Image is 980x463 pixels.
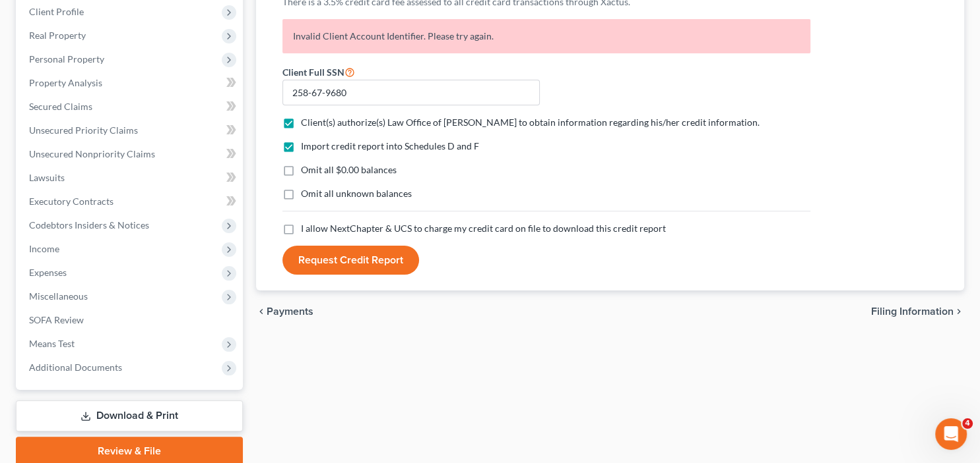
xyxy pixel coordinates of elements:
[301,140,479,151] span: Import credit report into Schedules D and F
[29,101,92,112] span: Secured Claims
[282,67,344,78] span: Client Full SSN
[16,400,243,431] a: Download & Print
[29,196,114,207] span: Executory Contracts
[29,290,88,302] span: Miscellaneous
[29,6,84,17] span: Client Profile
[18,119,243,142] a: Unsecured Priority Claims
[29,172,65,183] span: Lawsuits
[267,306,313,317] span: Payments
[18,190,243,213] a: Executory Contracts
[18,308,243,332] a: SOFA Review
[18,166,243,190] a: Lawsuits
[29,148,155,159] span: Unsecured Nonpriority Claims
[29,77,102,88] span: Property Analysis
[29,267,67,278] span: Expenses
[962,418,973,429] span: 4
[29,219,149,231] span: Codebtors Insiders & Notices
[29,30,86,41] span: Real Property
[954,306,964,317] i: chevron_right
[29,362,122,373] span: Additional Documents
[871,306,964,317] button: Filing Information chevron_right
[935,418,967,450] iframe: Intercom live chat
[256,306,267,317] i: chevron_left
[256,306,313,317] button: chevron_left Payments
[871,306,954,317] span: Filing Information
[301,223,666,234] span: I allow NextChapter & UCS to charge my credit card on file to download this credit report
[301,117,760,128] span: Client(s) authorize(s) Law Office of [PERSON_NAME] to obtain information regarding his/her credit...
[18,71,243,95] a: Property Analysis
[282,246,419,275] button: Request Credit Report
[18,142,243,166] a: Unsecured Nonpriority Claims
[282,80,540,106] input: XXX-XX-XXXX
[29,124,138,136] span: Unsecured Priority Claims
[301,188,412,199] span: Omit all unknown balances
[18,95,243,119] a: Secured Claims
[301,164,397,175] span: Omit all $0.00 balances
[29,243,59,254] span: Income
[29,53,104,65] span: Personal Property
[29,338,75,349] span: Means Test
[282,19,810,53] p: Invalid Client Account Identifier. Please try again.
[29,314,84,325] span: SOFA Review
